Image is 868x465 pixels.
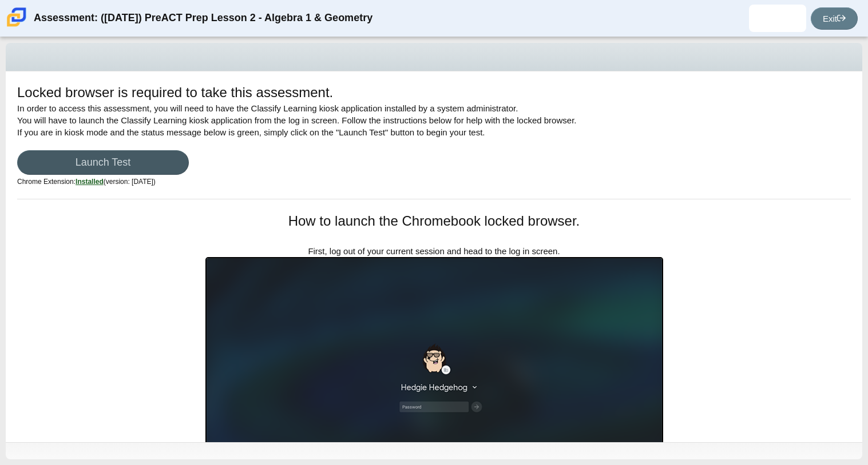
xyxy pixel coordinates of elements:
a: Launch Test [17,150,189,175]
h1: How to launch the Chromebook locked browser. [205,211,663,231]
span: (version: [DATE]) [76,178,156,186]
img: joseline.ramirezpa.KUCR4V [768,9,787,27]
a: Exit [811,7,858,30]
u: Installed [76,178,104,186]
a: Carmen School of Science & Technology [5,21,29,31]
h1: Locked browser is required to take this assessment. [17,83,333,102]
small: Chrome Extension: [17,178,156,186]
img: Carmen School of Science & Technology [5,5,29,29]
div: Assessment: ([DATE]) PreACT Prep Lesson 2 - Algebra 1 & Geometry [34,5,372,32]
div: In order to access this assessment, you will need to have the Classify Learning kiosk application... [17,83,851,199]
